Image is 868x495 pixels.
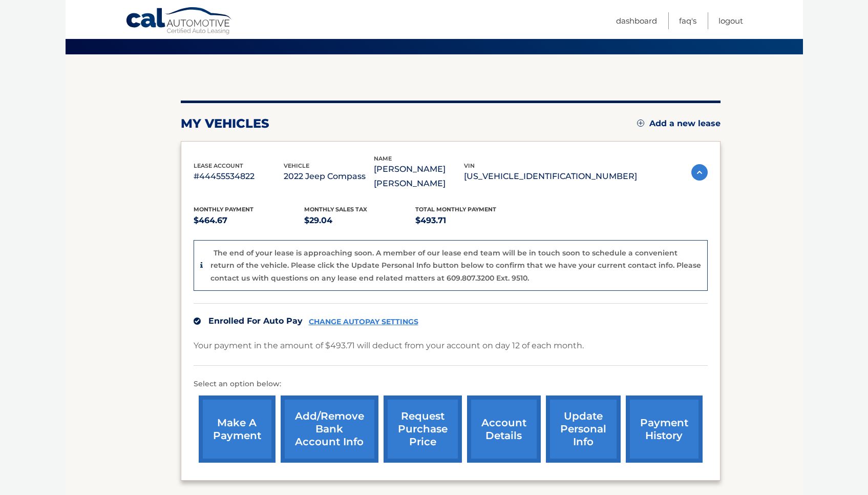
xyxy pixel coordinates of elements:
p: Your payment in the amount of $493.71 will deduct from your account on day 12 of each month. [194,339,584,353]
a: Cal Automotive [125,7,233,36]
a: account details [467,395,541,463]
a: request purchase price [384,395,462,463]
p: [PERSON_NAME] [PERSON_NAME] [374,162,464,191]
a: make a payment [199,395,276,463]
p: The end of your lease is approaching soon. A member of our lease end team will be in touch soon t... [210,248,701,283]
a: Add a new lease [637,118,721,129]
p: 2022 Jeep Compass [284,169,374,184]
span: Monthly Payment [194,206,253,213]
span: name [374,155,392,162]
span: Enrolled For Auto Pay [208,316,303,326]
p: #44455534822 [194,169,284,184]
img: check.svg [194,318,201,325]
a: CHANGE AUTOPAY SETTINGS [309,318,418,326]
img: accordion-active.svg [691,164,708,181]
p: $493.71 [415,213,526,228]
a: Dashboard [616,12,657,29]
a: update personal info [546,395,621,463]
a: FAQ's [679,12,696,29]
p: [US_VEHICLE_IDENTIFICATION_NUMBER] [464,169,637,184]
span: lease account [194,162,243,169]
a: Logout [718,12,743,29]
p: $29.04 [304,213,415,228]
p: Select an option below: [194,378,708,390]
span: Monthly sales Tax [304,206,367,213]
img: add.svg [637,120,644,127]
a: Add/Remove bank account info [281,395,378,463]
span: vin [464,162,475,169]
span: Total Monthly Payment [415,206,496,213]
h2: my vehicles [181,116,269,131]
span: vehicle [284,162,309,169]
a: payment history [626,395,703,463]
p: $464.67 [194,213,305,228]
